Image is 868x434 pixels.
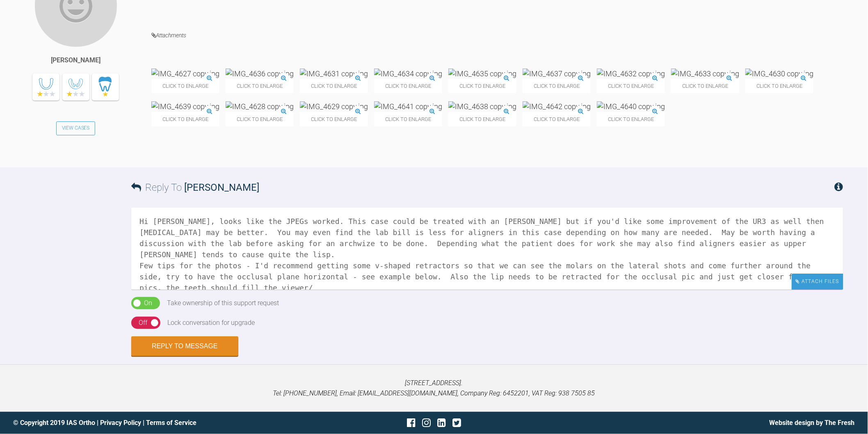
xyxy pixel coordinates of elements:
[374,79,442,93] span: Click to enlarge
[151,30,843,41] h4: Attachments
[131,180,259,195] h3: Reply To
[51,55,101,66] div: [PERSON_NAME]
[523,79,591,93] span: Click to enlarge
[100,419,141,427] a: Privacy Policy
[745,79,813,93] span: Click to enlarge
[448,69,516,79] img: IMG_4635 copy.jpg
[671,69,739,79] img: IMG_4633 copy.jpg
[597,101,665,112] img: IMG_4640 copy.jpg
[146,419,196,427] a: Terms of Service
[151,79,219,93] span: Click to enlarge
[523,69,591,79] img: IMG_4637 copy.jpg
[745,69,813,79] img: IMG_4630 copy.jpg
[144,298,153,308] div: On
[13,378,855,399] p: [STREET_ADDRESS]. Tel: [PHONE_NUMBER], Email: [EMAIL_ADDRESS][DOMAIN_NAME], Company Reg: 6452201,...
[151,69,219,79] img: IMG_4627 copy.jpg
[151,101,219,112] img: IMG_4639 copy.jpg
[131,336,238,356] button: Reply to Message
[523,112,591,126] span: Click to enlarge
[167,298,279,308] div: Take ownership of this support request
[184,182,259,193] span: [PERSON_NAME]
[131,208,843,290] textarea: Hi [PERSON_NAME], looks like the JPEGs worked. This case could be treated with an [PERSON_NAME] b...
[56,121,96,135] a: View Cases
[597,79,665,93] span: Click to enlarge
[597,69,665,79] img: IMG_4632 copy.jpg
[300,69,368,79] img: IMG_4631 copy.jpg
[374,112,442,126] span: Click to enlarge
[151,112,219,126] span: Click to enlarge
[300,112,368,126] span: Click to enlarge
[168,318,255,328] div: Lock conversation for upgrade
[523,101,591,112] img: IMG_4642 copy.jpg
[792,274,843,290] div: Attach Files
[226,69,294,79] img: IMG_4636 copy.jpg
[448,112,516,126] span: Click to enlarge
[374,69,442,79] img: IMG_4634 copy.jpg
[448,101,516,112] img: IMG_4638 copy.jpg
[226,112,294,126] span: Click to enlarge
[374,101,442,112] img: IMG_4641 copy.jpg
[139,318,147,328] div: Off
[226,101,294,112] img: IMG_4628 copy.jpg
[13,418,294,428] div: © Copyright 2019 IAS Ortho | |
[300,101,368,112] img: IMG_4629 copy.jpg
[671,79,739,93] span: Click to enlarge
[448,79,516,93] span: Click to enlarge
[226,79,294,93] span: Click to enlarge
[597,112,665,126] span: Click to enlarge
[770,419,855,427] a: Website design by The Fresh
[300,79,368,93] span: Click to enlarge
